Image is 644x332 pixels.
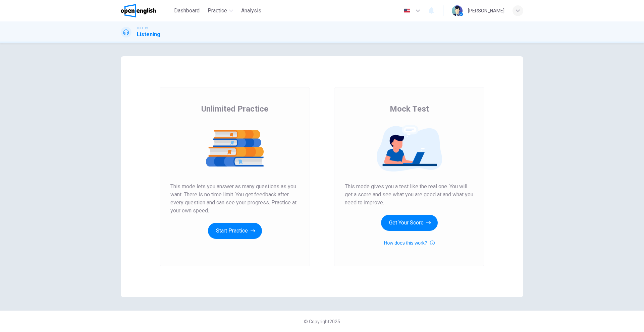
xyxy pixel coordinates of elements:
h1: Listening [137,30,160,39]
div: [PERSON_NAME] [468,7,504,15]
span: Practice [208,7,227,15]
img: Profile picture [452,5,463,16]
img: en [403,8,411,13]
span: Analysis [241,7,261,15]
button: How does this work? [384,239,434,247]
span: This mode lets you answer as many questions as you want. There is no time limit. You get feedback... [170,183,299,215]
span: TOEFL® [137,26,148,30]
button: Get Your Score [381,215,438,231]
span: © Copyright 2025 [304,319,340,324]
button: Analysis [238,5,264,17]
span: Dashboard [174,7,200,15]
button: Practice [205,5,236,17]
span: This mode gives you a test like the real one. You will get a score and see what you are good at a... [345,183,474,207]
button: Dashboard [171,5,202,17]
span: Unlimited Practice [201,104,268,114]
button: Start Practice [208,223,262,239]
img: OpenEnglish logo [121,4,156,17]
span: Mock Test [390,104,429,114]
a: OpenEnglish logo [121,4,171,17]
